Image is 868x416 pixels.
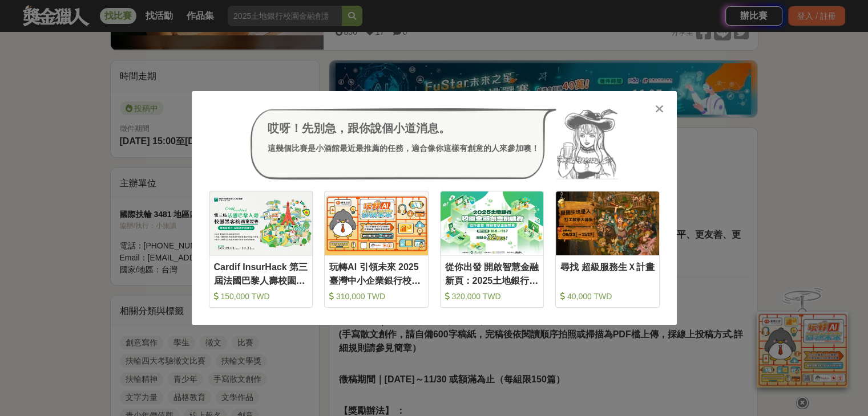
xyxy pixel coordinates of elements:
div: 這幾個比賽是小酒館最近最推薦的任務，適合像你這樣有創意的人來參加噢！ [268,142,539,154]
div: 玩轉AI 引領未來 2025臺灣中小企業銀行校園金融科技創意挑戰賽 [329,260,423,286]
img: Cover Image [441,191,544,255]
img: Cover Image [209,191,313,255]
a: Cover Image玩轉AI 引領未來 2025臺灣中小企業銀行校園金融科技創意挑戰賽 310,000 TWD [324,191,429,308]
img: Cover Image [325,191,428,255]
div: 320,000 TWD [445,291,539,302]
div: 40,000 TWD [560,291,655,302]
a: Cover ImageCardif InsurHack 第三屆法國巴黎人壽校園黑客松商業競賽 150,000 TWD [209,191,313,308]
div: Cardif InsurHack 第三屆法國巴黎人壽校園黑客松商業競賽 [214,260,308,286]
a: Cover Image從你出發 開啟智慧金融新頁：2025土地銀行校園金融創意挑戰賽 320,000 TWD [440,191,544,308]
div: 哎呀！先別急，跟你說個小道消息。 [268,120,539,137]
div: 尋找 超級服務生Ｘ計畫 [560,260,655,286]
div: 310,000 TWD [329,291,423,302]
img: Avatar [556,108,618,180]
div: 150,000 TWD [214,291,308,302]
a: Cover Image尋找 超級服務生Ｘ計畫 40,000 TWD [555,191,660,308]
img: Cover Image [556,191,659,255]
div: 從你出發 開啟智慧金融新頁：2025土地銀行校園金融創意挑戰賽 [445,260,539,286]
